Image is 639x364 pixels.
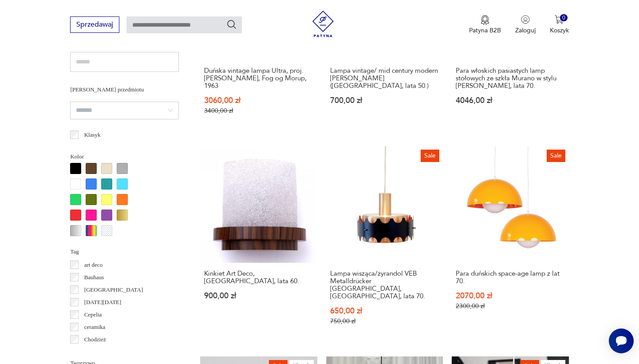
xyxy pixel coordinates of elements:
[70,152,179,162] p: Kolor
[84,273,104,282] p: Bauhaus
[204,292,313,300] p: 900,00 zł
[456,270,564,285] h3: Para duńskich space-age lamp z lat 70.
[469,15,501,35] button: Patyna B2B
[456,97,564,104] p: 4046,00 zł
[521,15,530,24] img: Ikonka użytkownika
[226,19,237,30] button: Szukaj
[326,146,443,342] a: SaleLampa wisząca/żyrandol VEB Metalldrücker Halle, Niemcy, lata 70.Lampa wisząca/żyrandol VEB Me...
[84,347,106,357] p: Ćmielów
[84,130,101,140] p: Klasyk
[481,15,489,25] img: Ikona medalu
[70,85,179,95] p: [PERSON_NAME] przedmiotu
[452,146,568,342] a: SalePara duńskich space-age lamp z lat 70.Para duńskich space-age lamp z lat 70.2070,00 zł2300,00 zł
[456,292,564,300] p: 2070,00 zł
[70,247,179,257] p: Tag
[456,302,564,310] p: 2300,00 zł
[330,97,439,104] p: 700,00 zł
[204,67,313,90] h3: Duńska vintage lampa Ultra, proj. [PERSON_NAME], Fog og Morup, 1963
[84,297,122,307] p: [DATE][DATE]
[560,14,568,22] div: 0
[330,317,439,325] p: 750,00 zł
[550,26,569,35] p: Koszyk
[84,285,143,295] p: [GEOGRAPHIC_DATA]
[84,260,103,270] p: art deco
[84,322,106,332] p: ceramika
[609,328,634,353] iframe: Smartsupp widget button
[70,16,119,33] button: Sprzedawaj
[204,107,313,115] p: 3400,00 zł
[456,67,564,90] h3: Para włoskich pasiastych lamp stołowych ze szkła Murano w stylu [PERSON_NAME], lata 70.
[84,310,102,320] p: Cepelia
[200,146,317,342] a: Kinkiet Art Deco, Polska, lata 60.Kinkiet Art Deco, [GEOGRAPHIC_DATA], lata 60.900,00 zł
[84,335,106,344] p: Chodzież
[330,270,439,300] h3: Lampa wisząca/żyrandol VEB Metalldrücker [GEOGRAPHIC_DATA], [GEOGRAPHIC_DATA], lata 70.
[469,15,501,35] a: Ikona medaluPatyna B2B
[204,270,313,285] h3: Kinkiet Art Deco, [GEOGRAPHIC_DATA], lata 60.
[310,11,336,37] img: Patyna - sklep z meblami i dekoracjami vintage
[555,15,564,24] img: Ikona koszyka
[515,15,536,35] button: Zaloguj
[70,22,119,28] a: Sprzedawaj
[330,67,439,90] h3: Lampa vintage/ mid century modern [PERSON_NAME] ([GEOGRAPHIC_DATA], lata 50.)
[204,97,313,104] p: 3060,00 zł
[515,26,536,35] p: Zaloguj
[469,26,501,35] p: Patyna B2B
[550,15,569,35] button: 0Koszyk
[330,307,439,315] p: 650,00 zł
